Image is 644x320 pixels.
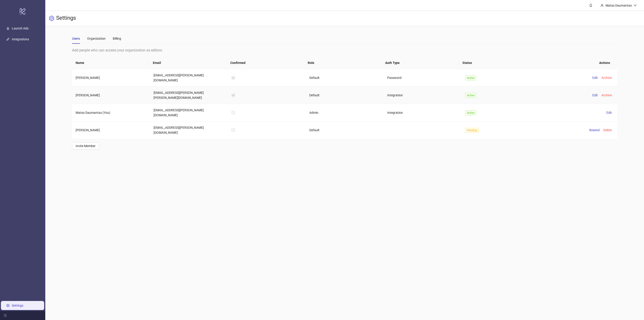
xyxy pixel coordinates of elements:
span: bell [589,4,592,7]
span: Active [465,110,476,115]
span: Pending [465,128,479,133]
th: Status [459,57,536,69]
th: Role [304,57,382,69]
span: menu-fold [4,314,7,317]
td: [EMAIL_ADDRESS][PERSON_NAME][DOMAIN_NAME] [150,104,228,121]
button: Resend [587,127,601,133]
span: Archive [601,93,612,97]
div: Organization [87,36,106,41]
a: Settings [12,304,23,307]
td: Integration [384,104,461,121]
button: Archive [600,92,614,98]
button: Edit [591,75,600,80]
h3: Settings [56,15,76,22]
span: Edit [592,76,598,80]
span: Delete [603,128,612,132]
td: Default [306,87,384,104]
span: setting [49,16,54,21]
div: Add people who can access your organization as editors. [72,47,618,53]
button: Delete [601,127,614,133]
div: Billing [113,36,121,41]
td: [EMAIL_ADDRESS][PERSON_NAME][PERSON_NAME][DOMAIN_NAME] [150,87,228,104]
div: Matas Daumantas [604,3,634,8]
td: Default [306,121,384,139]
a: Integrations [12,37,29,41]
span: down [634,4,637,7]
td: Integration [384,87,461,104]
td: Default [306,69,384,87]
td: Matas Daumantas (You) [72,104,150,121]
span: Edit [606,111,612,114]
span: Invite Member [76,144,96,148]
td: [EMAIL_ADDRESS][PERSON_NAME][DOMAIN_NAME] [150,121,228,139]
th: Confirmed [227,57,304,69]
div: Users [72,36,80,41]
th: Actions [536,57,614,69]
td: [PERSON_NAME] [72,121,150,139]
a: Launch Ads [12,27,29,30]
span: Resend [589,128,600,132]
th: Name [72,57,149,69]
span: Edit [592,93,598,97]
th: Auth Type [382,57,459,69]
span: user [601,4,604,7]
td: Password [384,69,461,87]
td: [PERSON_NAME] [72,69,150,87]
button: Archive [600,75,614,80]
button: Edit [591,92,600,98]
span: Active [465,93,476,98]
span: Active [465,75,476,80]
th: Email [149,57,227,69]
td: [EMAIL_ADDRESS][PERSON_NAME][DOMAIN_NAME] [150,69,228,87]
button: Edit [605,110,614,115]
button: Invite Member [72,142,99,150]
td: Admin [306,104,384,121]
span: Archive [601,76,612,80]
td: [PERSON_NAME] [72,87,150,104]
